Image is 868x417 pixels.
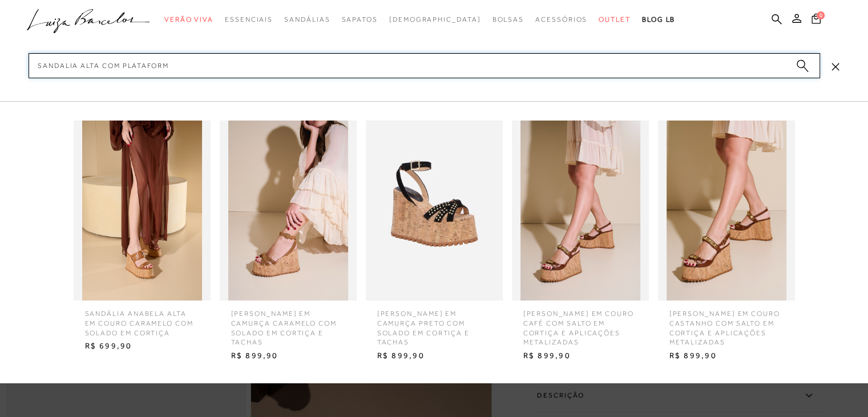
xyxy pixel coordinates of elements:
[512,121,649,300] img: SANDÁLIA ANABELA EM COURO CAFÉ COM SALTO EM CORTIÇA E APLICAÇÕES METALIZADAS
[284,15,330,23] span: Sandálias
[76,338,208,355] span: R$ 699,90
[515,300,646,347] span: [PERSON_NAME] EM COURO CAFÉ COM SALTO EM CORTIÇA E APLICAÇÕES METALIZADAS
[515,347,646,364] span: R$ 899,90
[341,15,377,23] span: Sapatos
[599,15,631,23] span: Outlet
[655,121,798,364] a: SANDÁLIA ANABELA EM COURO CASTANHO COM SALTO EM CORTIÇA E APLICAÇÕES METALIZADAS [PERSON_NAME] EM...
[808,13,824,28] button: 0
[284,9,330,30] a: categoryNavScreenReaderText
[71,121,213,355] a: SANDÁLIA ANABELA ALTA EM COURO CARAMELO COM SOLADO EM CORTIÇA SANDÁLIA ANABELA ALTA EM COURO CARA...
[642,9,675,30] a: BLOG LB
[817,11,825,19] span: 0
[492,9,524,30] a: categoryNavScreenReaderText
[29,53,820,78] input: Buscar.
[220,121,357,300] img: SANDÁLIA ANABELA EM CAMURÇA CARAMELO COM SOLADO EM CORTIÇA E TACHAS
[599,9,631,30] a: categoryNavScreenReaderText
[658,121,795,300] img: SANDÁLIA ANABELA EM COURO CASTANHO COM SALTO EM CORTIÇA E APLICAÇÕES METALIZADAS
[369,347,500,364] span: R$ 899,90
[225,15,273,23] span: Essenciais
[389,15,481,23] span: [DEMOGRAPHIC_DATA]
[661,300,792,347] span: [PERSON_NAME] EM COURO CASTANHO COM SALTO EM CORTIÇA E APLICAÇÕES METALIZADAS
[369,300,500,347] span: [PERSON_NAME] EM CAMURÇA PRETO COM SOLADO EM CORTIÇA E TACHAS
[74,121,211,300] img: SANDÁLIA ANABELA ALTA EM COURO CARAMELO COM SOLADO EM CORTIÇA
[76,300,208,338] span: SANDÁLIA ANABELA ALTA EM COURO CARAMELO COM SOLADO EM CORTIÇA
[225,9,273,30] a: categoryNavScreenReaderText
[535,9,587,30] a: categoryNavScreenReaderText
[164,15,213,23] span: Verão Viva
[661,347,792,364] span: R$ 899,90
[223,347,354,364] span: R$ 899,90
[389,9,481,30] a: noSubCategoriesText
[217,121,360,364] a: SANDÁLIA ANABELA EM CAMURÇA CARAMELO COM SOLADO EM CORTIÇA E TACHAS [PERSON_NAME] EM CAMURÇA CARA...
[363,121,506,364] a: SANDÁLIA ANABELA EM CAMURÇA PRETO COM SOLADO EM CORTIÇA E TACHAS [PERSON_NAME] EM CAMURÇA PRETO C...
[492,15,524,23] span: Bolsas
[164,9,213,30] a: categoryNavScreenReaderText
[642,15,675,23] span: BLOG LB
[223,300,354,347] span: [PERSON_NAME] EM CAMURÇA CARAMELO COM SOLADO EM CORTIÇA E TACHAS
[366,121,503,300] img: SANDÁLIA ANABELA EM CAMURÇA PRETO COM SOLADO EM CORTIÇA E TACHAS
[509,121,652,364] a: SANDÁLIA ANABELA EM COURO CAFÉ COM SALTO EM CORTIÇA E APLICAÇÕES METALIZADAS [PERSON_NAME] EM COU...
[535,15,587,23] span: Acessórios
[341,9,377,30] a: categoryNavScreenReaderText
